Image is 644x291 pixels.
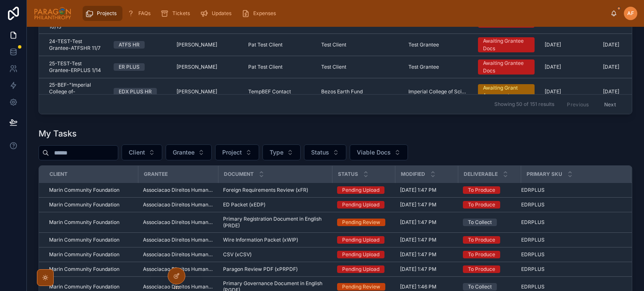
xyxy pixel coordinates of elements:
span: Showing 50 of 151 results [494,101,554,108]
a: [DATE] 1:47 PM [400,251,453,258]
div: Awaiting Grantee Docs [483,37,530,52]
span: 25-TEST-Test Grantee-ERPLUS 1/14 [49,60,104,74]
span: EDRPLUS [521,266,545,273]
span: Grantee [173,148,195,157]
button: Select Button [215,144,259,160]
a: [PERSON_NAME] [177,64,238,70]
span: AF [627,10,634,17]
a: Awaiting Grantee Docs [478,37,535,52]
span: EDRPLUS [521,237,545,243]
a: To Produce [463,265,516,273]
div: Pending Upload [342,236,379,244]
a: Foreign Requirements Review (xFR) [223,187,327,193]
div: Pending Review [342,219,380,226]
a: EDRPLUS [521,266,621,273]
div: scrollable content [78,4,610,23]
div: To Collect [468,283,492,291]
div: Pending Upload [342,201,379,209]
span: Pat Test Client [248,64,283,70]
a: [DATE] 1:47 PM [400,266,453,273]
a: Updates [197,6,237,21]
span: Wire Information Packet (xWIP) [223,237,298,243]
div: To Produce [468,236,495,244]
span: Client [129,148,145,157]
a: Associacao Direitos Humanos [PERSON_NAME] [143,266,213,273]
span: EDRPLUS [521,187,545,193]
a: Associacao Direitos Humanos [PERSON_NAME] [143,201,213,208]
span: [DATE] 1:47 PM [400,201,436,208]
a: Test Client [321,64,398,70]
span: Client [49,171,68,178]
a: [DATE] 1:47 PM [400,237,453,243]
span: ED Packet (xEDP) [223,201,265,208]
a: Projects [83,6,122,21]
div: Pending Upload [342,251,379,258]
button: Select Button [262,144,301,160]
a: CSV (xCSV) [223,251,327,258]
span: Test Grantee [408,64,439,70]
div: To Produce [468,201,495,209]
a: EDRPLUS [521,237,621,243]
span: [DATE] [603,41,619,48]
span: [DATE] 1:47 PM [400,251,436,258]
span: Associacao Direitos Humanos [PERSON_NAME] [143,251,213,258]
button: Select Button [122,144,162,160]
a: To Produce [463,251,516,258]
div: Pending Upload [342,186,379,194]
a: To Collect [463,283,516,291]
a: Paragon Review PDF (xPRPDF) [223,266,327,273]
a: Pending Upload [337,251,390,258]
span: Grantee [144,171,168,178]
a: Imperial College of Science, Technology and Medicine [408,88,468,95]
button: Select Button [350,144,408,160]
span: Project [222,148,242,157]
span: [DATE] [545,88,561,95]
a: Test Grantee [408,64,468,70]
span: [DATE] 1:47 PM [400,237,436,243]
a: Associacao Direitos Humanos [PERSON_NAME] [143,283,213,290]
span: Status [311,148,329,157]
span: [DATE] [603,64,619,70]
button: Select Button [304,144,346,160]
a: Marin Community Foundation [49,219,133,226]
span: Status [338,171,358,178]
a: [DATE] [545,64,597,70]
a: Primary Registration Document in English (PRDE) [223,216,327,229]
span: Bezos Earth Fund [321,88,363,95]
a: [PERSON_NAME] [177,41,238,48]
a: ER PLUS [114,63,166,71]
a: 24-TEST-Test Grantee-ATFSHR 11/7 [49,38,104,52]
span: Updates [212,10,231,17]
span: [DATE] 1:46 PM [400,283,436,290]
div: To Produce [468,251,495,258]
span: Type [270,148,283,157]
span: [DATE] [603,88,619,95]
a: EDRPLUS [521,201,621,208]
a: Pat Test Client [248,41,311,48]
h1: My Tasks [39,128,77,139]
a: 25-BEF-"Imperial College of-EDXPLUSHR 1/17 [49,82,104,102]
span: [DATE] 1:47 PM [400,219,436,226]
span: [PERSON_NAME] [177,64,217,70]
div: To Produce [468,265,495,273]
a: To Produce [463,186,516,194]
a: Tickets [158,6,196,21]
a: To Produce [463,201,516,209]
span: EDRPLUS [521,201,545,208]
a: Pending Upload [337,265,390,273]
span: [DATE] [545,41,561,48]
a: EDX PLUS HR [114,88,166,95]
a: To Produce [463,236,516,244]
span: [DATE] 1:47 PM [400,266,436,273]
a: To Collect [463,219,516,226]
a: Test Client [321,41,398,48]
div: Pending Upload [342,265,379,273]
a: [DATE] [545,88,597,95]
span: CSV (xCSV) [223,251,252,258]
span: Primary SKU [527,171,562,178]
span: Test Client [321,41,346,48]
a: [DATE] 1:46 PM [400,283,453,290]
